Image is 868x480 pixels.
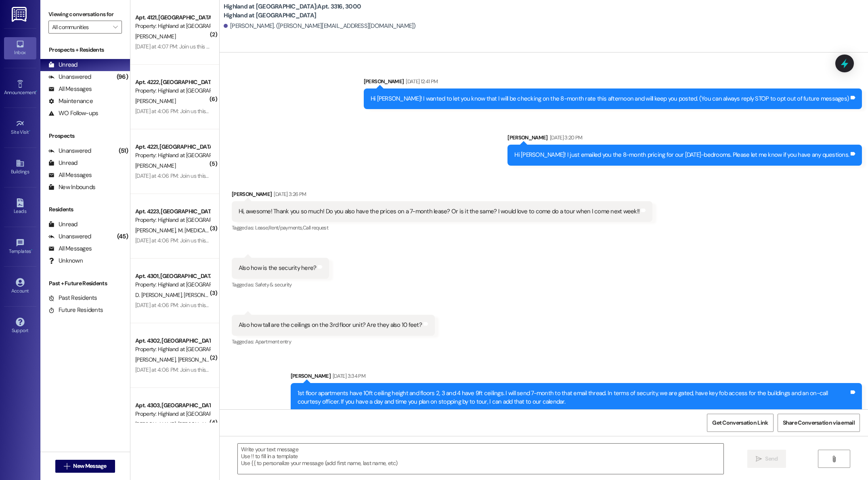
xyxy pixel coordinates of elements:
[135,86,210,95] div: Property: Highland at [GEOGRAPHIC_DATA]
[224,22,416,30] div: [PERSON_NAME]. ([PERSON_NAME][EMAIL_ADDRESS][DOMAIN_NAME])
[29,128,30,134] span: •
[48,61,78,69] div: Unread
[48,257,83,265] div: Unknown
[232,336,435,347] div: Tagged as:
[48,171,92,179] div: All Messages
[507,133,862,145] div: [PERSON_NAME]
[272,190,306,198] div: [DATE] 3:26 PM
[268,224,303,231] span: Rent/payments ,
[48,8,122,21] label: Viewing conversations for
[48,306,103,314] div: Future Residents
[224,2,385,20] b: Highland at [GEOGRAPHIC_DATA]: Apt. 3316, 3000 Highland at [GEOGRAPHIC_DATA]
[298,389,849,406] div: 1st floor apartments have 10ft ceiling height and floors 2, 3 and 4 have 9ft ceilings. I will sen...
[255,281,292,288] span: Safety & security
[48,183,95,192] div: New Inbounds
[135,33,176,40] span: [PERSON_NAME]
[4,315,36,337] a: Support
[73,462,106,470] span: New Message
[135,151,210,160] div: Property: Highland at [GEOGRAPHIC_DATA]
[4,196,36,218] a: Leads
[178,227,224,234] span: M. [MEDICAL_DATA]
[48,232,91,241] div: Unanswered
[48,73,91,81] div: Unanswered
[48,294,97,302] div: Past Residents
[40,46,130,54] div: Prospects + Residents
[255,338,291,345] span: Apartment entry
[135,78,210,86] div: Apt. 4222, [GEOGRAPHIC_DATA] at [GEOGRAPHIC_DATA]
[548,133,583,142] div: [DATE] 3:20 PM
[404,77,438,86] div: [DATE] 12:41 PM
[31,247,32,253] span: •
[48,109,98,118] div: WO Follow-ups
[55,460,115,473] button: New Message
[64,463,70,469] i: 
[255,224,268,231] span: Lease ,
[48,85,92,93] div: All Messages
[117,145,130,157] div: (51)
[765,455,778,463] span: Send
[135,207,210,216] div: Apt. 4223, [GEOGRAPHIC_DATA] at [GEOGRAPHIC_DATA]
[303,224,328,231] span: Call request
[778,414,860,432] button: Share Conversation via email
[40,205,130,214] div: Residents
[135,366,720,373] div: [DATE] at 4:06 PM: Join us this evening at 5:30 PM for Music by the Pool, sponsored by our wonder...
[113,24,117,30] i: 
[135,291,184,299] span: D. [PERSON_NAME]
[747,450,786,468] button: Send
[239,264,317,272] div: Also how is the security here?
[115,71,130,83] div: (96)
[48,147,91,155] div: Unanswered
[48,244,92,253] div: All Messages
[178,421,218,428] span: [PERSON_NAME]
[135,345,210,354] div: Property: Highland at [GEOGRAPHIC_DATA]
[371,95,849,103] div: Hi [PERSON_NAME]! I wanted to let you know that I will be checking on the 8-month rate this after...
[712,419,768,427] span: Get Conversation Link
[40,279,130,288] div: Past + Future Residents
[40,132,130,140] div: Prospects
[48,220,78,229] div: Unread
[4,236,36,258] a: Templates •
[232,279,329,291] div: Tagged as:
[135,356,178,363] span: [PERSON_NAME]
[135,272,210,280] div: Apt. 4301, [GEOGRAPHIC_DATA] at [GEOGRAPHIC_DATA]
[52,21,109,34] input: All communities
[707,414,773,432] button: Get Conversation Link
[4,156,36,178] a: Buildings
[115,230,130,243] div: (45)
[135,172,720,179] div: [DATE] at 4:06 PM: Join us this evening at 5:30 PM for Music by the Pool, sponsored by our wonder...
[831,456,837,462] i: 
[178,356,218,363] span: [PERSON_NAME]
[48,159,78,167] div: Unread
[135,22,210,30] div: Property: Highland at [GEOGRAPHIC_DATA]
[135,227,178,234] span: [PERSON_NAME]
[4,117,36,139] a: Site Visit •
[364,77,862,88] div: [PERSON_NAME]
[239,321,422,329] div: Also how tall are the ceilings on the 3rd floor unit? Are they also 10 feet?
[783,419,855,427] span: Share Conversation via email
[135,280,210,289] div: Property: Highland at [GEOGRAPHIC_DATA]
[12,7,28,22] img: ResiDesk Logo
[232,222,652,234] div: Tagged as:
[135,237,720,244] div: [DATE] at 4:06 PM: Join us this evening at 5:30 PM for Music by the Pool, sponsored by our wonder...
[291,372,862,383] div: [PERSON_NAME]
[514,151,849,159] div: Hi [PERSON_NAME]! I just emailed you the 8-month pricing for our [DATE]-bedrooms. Please let me k...
[135,162,176,169] span: [PERSON_NAME]
[239,207,639,216] div: Hi, awesome! Thank you so much! Do you also have the prices on a 7-month lease? Or is it the same...
[135,13,210,22] div: Apt. 4121, [GEOGRAPHIC_DATA] at [GEOGRAPHIC_DATA]
[36,88,37,94] span: •
[232,190,652,201] div: [PERSON_NAME]
[135,337,210,345] div: Apt. 4302, [GEOGRAPHIC_DATA] at [GEOGRAPHIC_DATA]
[135,301,720,309] div: [DATE] at 4:06 PM: Join us this evening at 5:30 PM for Music by the Pool, sponsored by our wonder...
[184,291,278,299] span: [PERSON_NAME]-[GEOGRAPHIC_DATA]
[4,276,36,297] a: Account
[756,456,762,462] i: 
[135,421,178,428] span: [PERSON_NAME]
[4,37,36,59] a: Inbox
[135,410,210,418] div: Property: Highland at [GEOGRAPHIC_DATA]
[135,97,176,105] span: [PERSON_NAME]
[135,43,719,50] div: [DATE] at 4:07 PM: Join us this evening at 5:30 PM for Music by the Pool, sponsored by our wonder...
[135,401,210,410] div: Apt. 4303, [GEOGRAPHIC_DATA] at [GEOGRAPHIC_DATA]
[48,97,93,105] div: Maintenance
[331,372,365,380] div: [DATE] 3:34 PM
[135,216,210,224] div: Property: Highland at [GEOGRAPHIC_DATA]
